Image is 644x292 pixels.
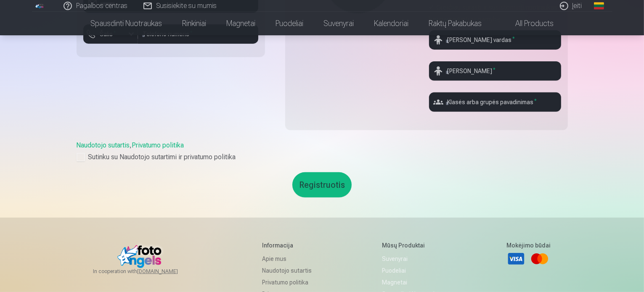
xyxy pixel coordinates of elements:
a: Privatumo politika [132,141,184,149]
a: Naudotojo sutartis [262,265,318,276]
img: /fa2 [35,3,45,8]
span: In cooperation with [93,268,198,275]
a: Mastercard [530,250,549,268]
a: Naudotojo sutartis [77,141,130,149]
div: , [77,140,568,162]
h5: Mokėjimo būdai [507,241,551,250]
label: Sutinku su Naudotojo sutartimi ir privatumo politika [77,152,568,162]
a: Visa [507,250,525,268]
h5: Informacija [262,241,318,250]
a: Privatumo politika [262,276,318,288]
a: All products [492,12,564,35]
a: Raktų pakabukas [419,12,492,35]
a: Suvenyrai [382,253,443,265]
h5: Mūsų produktai [382,241,443,250]
a: Puodeliai [382,265,443,276]
a: Kalendoriai [364,12,419,35]
a: Apie mus [262,253,318,265]
a: Rinkiniai [172,12,216,35]
a: Magnetai [382,276,443,288]
a: Spausdinti nuotraukas [80,12,172,35]
a: Magnetai [216,12,265,35]
a: Suvenyrai [313,12,364,35]
a: [DOMAIN_NAME] [137,268,198,275]
a: Puodeliai [265,12,313,35]
button: Registruotis [292,172,352,197]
